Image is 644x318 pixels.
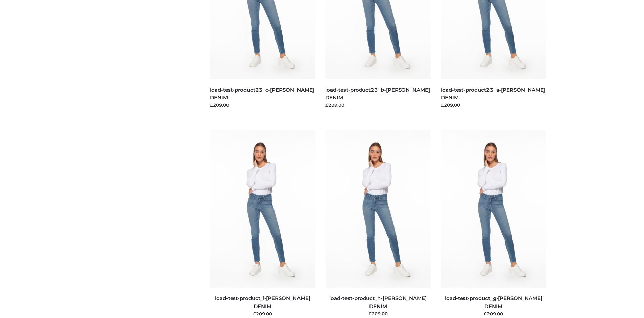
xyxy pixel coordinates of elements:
bdi: 209.00 [368,311,388,316]
img: load-test-product_h-PARKER SMITH DENIM [326,130,431,288]
span: Back to top [619,272,636,289]
a: load-test-product_h-[PERSON_NAME] DENIM [329,295,427,309]
a: load-test-product23_a-[PERSON_NAME] DENIM [441,87,545,101]
div: £209.00 [210,102,315,108]
bdi: 209.00 [253,311,272,316]
div: £209.00 [441,102,546,108]
img: load-test-product_i-PARKER SMITH DENIM [210,130,315,288]
a: load-test-product_i-[PERSON_NAME] DENIM [215,295,310,309]
img: load-test-product_g-PARKER SMITH DENIM [441,130,546,288]
span: £ [368,311,372,316]
a: load-test-product23_b-[PERSON_NAME] DENIM [325,87,430,101]
a: load-test-product_g-[PERSON_NAME] DENIM [445,295,542,309]
span: £ [253,311,256,316]
a: load-test-product23_c-[PERSON_NAME] DENIM [210,87,314,101]
div: £209.00 [325,102,431,108]
bdi: 209.00 [484,311,503,316]
span: £ [484,311,487,316]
